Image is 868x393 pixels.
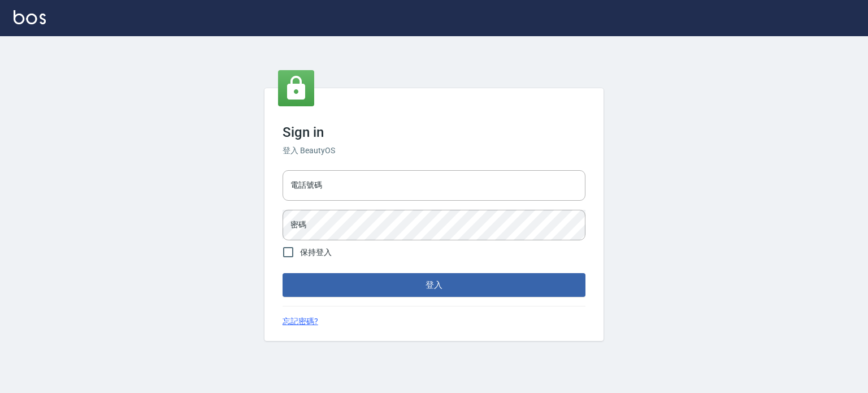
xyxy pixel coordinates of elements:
[283,145,585,157] h6: 登入 BeautyOS
[283,273,585,297] button: 登入
[283,124,585,140] h3: Sign in
[300,247,332,258] span: 保持登入
[14,10,46,24] img: Logo
[283,316,318,327] a: 忘記密碼?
